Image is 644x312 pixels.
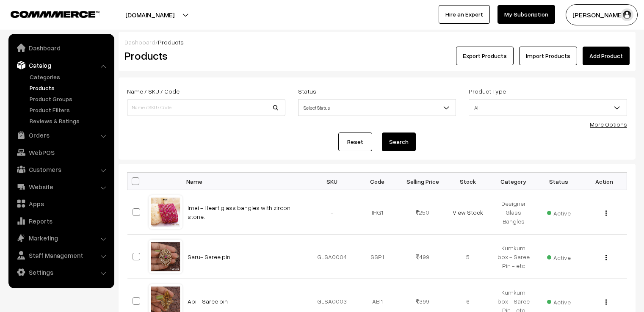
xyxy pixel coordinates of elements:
[491,173,536,190] th: Category
[11,40,111,55] a: Dashboard
[11,196,111,211] a: Apps
[11,145,111,160] a: WebPOS
[498,5,555,24] a: My Subscription
[469,87,506,96] label: Product Type
[310,235,355,279] td: GLSA0004
[469,99,627,116] span: All
[11,248,111,263] a: Staff Management
[310,190,355,235] td: -
[11,265,111,280] a: Settings
[491,190,536,235] td: Designer Glass Bangles
[583,47,630,65] a: Add Product
[11,8,85,19] a: COMMMERCE
[566,4,638,25] button: [PERSON_NAME] C
[28,116,111,125] a: Reviews & Ratings
[621,8,633,21] img: user
[11,213,111,229] a: Reports
[182,173,310,190] th: Name
[439,5,490,24] a: Hire an Expert
[491,235,536,279] td: Kumkum box - Saree Pin - etc
[310,173,355,190] th: SKU
[605,210,607,216] img: Menu
[605,255,607,260] img: Menu
[581,173,627,190] th: Action
[158,39,184,46] span: Products
[547,295,571,306] span: Active
[519,47,577,65] a: Import Products
[28,94,111,103] a: Product Groups
[355,235,400,279] td: SSP1
[124,38,630,47] div: /
[127,99,285,116] input: Name / SKU / Code
[28,105,111,114] a: Product Filters
[28,83,111,92] a: Products
[298,99,456,116] span: Select Status
[11,127,111,143] a: Orders
[453,209,483,216] a: View Stock
[469,100,627,115] span: All
[382,133,416,151] button: Search
[338,133,372,151] a: Reset
[536,173,581,190] th: Status
[127,87,180,96] label: Name / SKU / Code
[456,47,514,65] button: Export Products
[124,39,155,46] a: Dashboard
[11,11,100,17] img: COMMMERCE
[11,230,111,246] a: Marketing
[445,173,491,190] th: Stock
[590,121,627,128] a: More Options
[400,190,445,235] td: 250
[605,299,607,305] img: Menu
[11,58,111,73] a: Catalog
[11,179,111,194] a: Website
[188,204,290,220] a: Imai - Heart glass bangles with zircon stone.
[400,173,445,190] th: Selling Price
[445,235,491,279] td: 5
[188,253,230,260] a: Saru- Saree pin
[298,87,316,96] label: Status
[355,173,400,190] th: Code
[400,235,445,279] td: 499
[28,72,111,81] a: Categories
[11,162,111,177] a: Customers
[188,298,228,305] a: Abi - Saree pin
[96,4,204,25] button: [DOMAIN_NAME]
[547,207,571,218] span: Active
[124,49,285,62] h2: Products
[547,251,571,262] span: Active
[299,100,456,115] span: Select Status
[355,190,400,235] td: IHG1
